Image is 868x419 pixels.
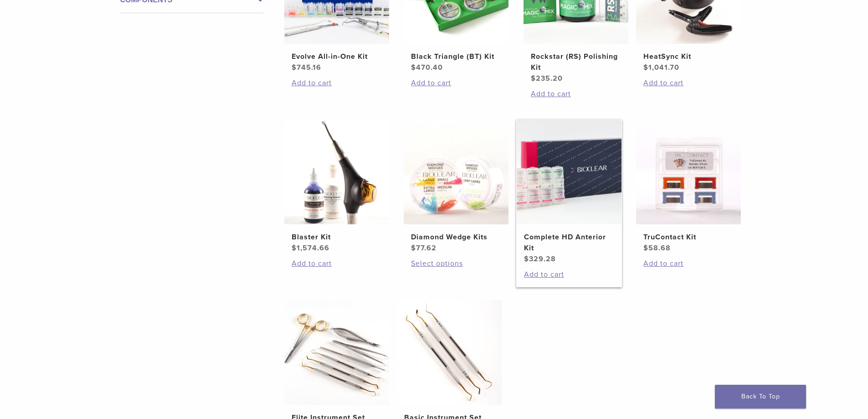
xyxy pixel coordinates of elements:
a: Complete HD Anterior KitComplete HD Anterior Kit $329.28 [516,119,622,264]
img: Complete HD Anterior Kit [517,119,621,224]
img: Elite Instrument Set [284,300,389,405]
a: Add to cart: “TruContact Kit” [643,258,734,269]
bdi: 1,041.70 [643,63,679,72]
bdi: 470.40 [411,63,443,72]
bdi: 1,574.66 [292,243,329,253]
a: Blaster KitBlaster Kit $1,574.66 [284,119,390,253]
a: TruContact KitTruContact Kit $58.68 [636,119,742,253]
bdi: 77.62 [411,243,437,253]
img: Diamond Wedge Kits [404,119,508,224]
h2: Rockstar (RS) Polishing Kit [531,51,621,73]
a: Add to cart: “Black Triangle (BT) Kit” [411,78,501,88]
a: Add to cart: “HeatSync Kit” [643,78,734,88]
span: $ [643,63,648,72]
h2: Diamond Wedge Kits [411,232,501,243]
a: Add to cart: “Complete HD Anterior Kit” [524,269,614,280]
bdi: 745.16 [292,63,321,72]
span: $ [411,243,416,253]
a: Back To Top [715,385,806,409]
a: Add to cart: “Rockstar (RS) Polishing Kit” [531,88,621,99]
bdi: 235.20 [531,74,563,83]
span: $ [411,63,416,72]
span: $ [643,243,648,253]
span: $ [292,243,297,253]
a: Diamond Wedge KitsDiamond Wedge Kits $77.62 [403,119,509,253]
a: Add to cart: “Blaster Kit” [292,258,382,269]
span: $ [292,63,297,72]
h2: Complete HD Anterior Kit [524,232,614,253]
a: Select options for “Diamond Wedge Kits” [411,258,501,269]
h2: Blaster Kit [292,232,382,243]
h2: TruContact Kit [643,232,734,243]
a: Add to cart: “Evolve All-in-One Kit” [292,78,382,88]
img: Basic Instrument Set [397,300,502,405]
h2: Evolve All-in-One Kit [292,51,382,62]
bdi: 58.68 [643,243,671,253]
h2: HeatSync Kit [643,51,734,62]
h2: Black Triangle (BT) Kit [411,51,501,62]
bdi: 329.28 [524,254,556,264]
span: $ [524,254,529,264]
span: $ [531,74,536,83]
img: TruContact Kit [636,119,741,224]
img: Blaster Kit [284,119,389,224]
